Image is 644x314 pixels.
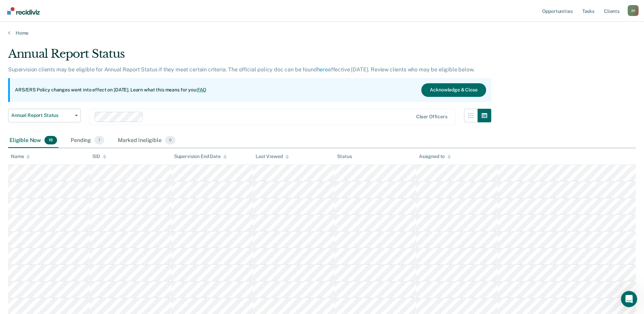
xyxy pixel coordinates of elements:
div: Status [337,154,352,159]
a: here [317,66,328,73]
div: Name [11,154,30,159]
p: Supervision clients may be eligible for Annual Report Status if they meet certain criteria. The o... [8,66,474,73]
p: ARS/ERS Policy changes went into effect on [DATE]. Learn what this means for you: [15,87,206,93]
img: Recidiviz [7,7,40,15]
span: 0 [165,136,176,145]
div: Last Viewed [256,154,289,159]
div: Supervision End Date [174,154,227,159]
span: 16 [44,136,57,145]
div: J H [628,5,639,16]
span: Annual Report Status [11,112,72,118]
a: Home [8,30,636,36]
div: Pending1 [69,133,106,148]
div: Assigned to [419,154,451,159]
div: Annual Report Status [8,47,491,66]
span: 1 [94,136,104,145]
div: SID [92,154,106,159]
button: Annual Report Status [8,109,81,122]
a: FAQ [197,87,207,92]
button: Acknowledge & Close [421,83,486,97]
div: Eligible Now16 [8,133,58,148]
div: Clear officers [416,114,447,120]
button: Profile dropdown button [628,5,639,16]
iframe: Intercom live chat [621,291,637,307]
div: Marked Ineligible0 [116,133,177,148]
